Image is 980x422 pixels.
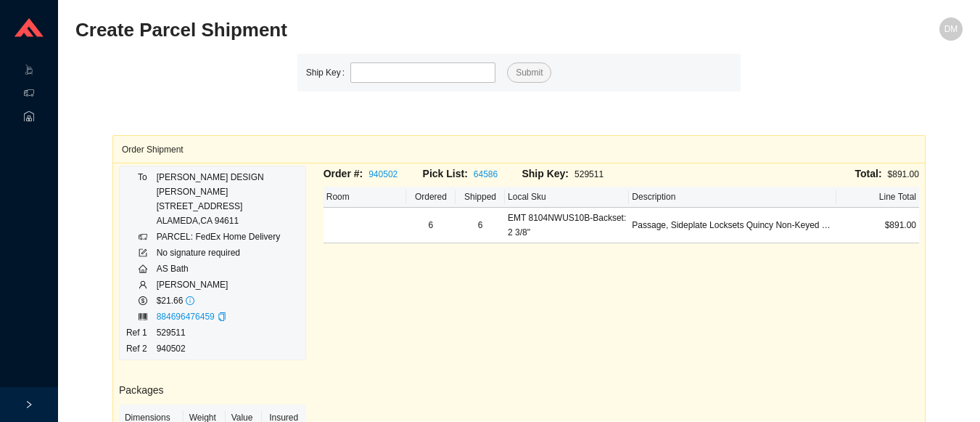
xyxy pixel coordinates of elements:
[75,17,741,43] h2: Create Parcel Shipment
[125,341,156,357] td: Ref 2
[139,296,147,305] span: dollar
[944,17,958,41] span: DM
[456,208,505,243] td: 6
[505,208,629,243] td: EMT 8104NWUS10B-Backset: 2 3/8"
[306,62,350,83] label: Ship Key
[423,168,468,179] span: Pick List:
[119,382,306,399] h3: Packages
[855,168,882,179] span: Total:
[324,168,363,179] span: Order #:
[218,309,226,324] div: Copy
[629,187,836,208] th: Description
[156,325,281,341] td: 529511
[456,187,505,208] th: Shipped
[218,312,226,321] span: copy
[836,208,919,243] td: $891.00
[139,280,147,289] span: user
[522,168,569,179] span: Ship Key:
[157,312,215,322] a: 884696476459
[125,325,156,341] td: Ref 1
[122,136,916,163] div: Order Shipment
[156,341,281,357] td: 940502
[406,208,456,243] td: 6
[632,218,833,232] div: Passage, Sideplate Locksets Quincy Non-Keyed 7-1/8", Norwich Knob, US10B
[157,170,281,228] div: [PERSON_NAME] DESIGN [PERSON_NAME] [STREET_ADDRESS] ALAMEDA , CA 94611
[324,187,406,208] th: Room
[156,229,281,245] td: PARCEL: FedEx Home Delivery
[522,166,621,182] div: 529511
[507,62,551,83] button: Submit
[125,169,156,229] td: To
[156,277,281,293] td: [PERSON_NAME]
[621,166,919,182] div: $891.00
[836,187,919,208] th: Line Total
[139,312,147,321] span: barcode
[139,264,147,273] span: home
[156,261,281,277] td: AS Bath
[156,293,281,309] td: $21.66
[139,248,147,257] span: form
[505,187,629,208] th: Local Sku
[25,400,33,409] span: right
[474,169,498,179] a: 64586
[156,245,281,261] td: No signature required
[406,187,456,208] th: Ordered
[368,169,398,179] a: 940502
[186,296,194,305] span: info-circle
